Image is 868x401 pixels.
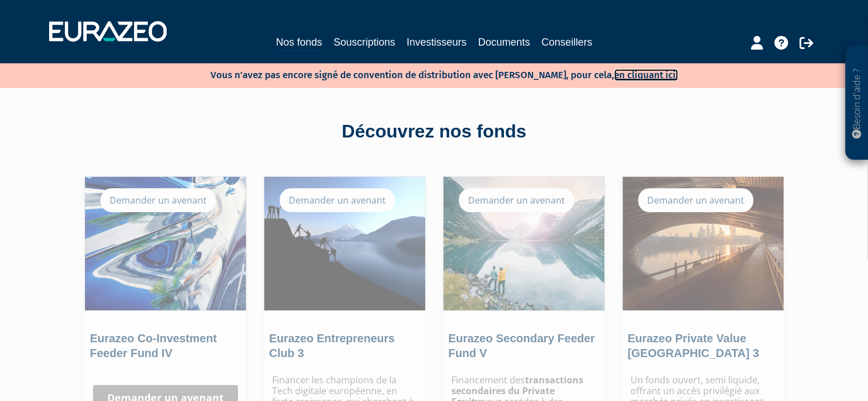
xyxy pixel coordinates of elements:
div: Demander un avenant [100,188,216,212]
a: Eurazeo Co-Investment Feeder Fund IV [90,332,217,359]
a: Eurazeo Secondary Feeder Fund V [449,332,595,359]
a: Conseillers [542,34,592,50]
img: Eurazeo Private Value Europe 3 [623,177,784,310]
img: Eurazeo Secondary Feeder Fund V [443,177,604,310]
div: Découvrez nos fonds [109,119,760,145]
div: Demander un avenant [280,188,395,212]
a: Eurazeo Private Value [GEOGRAPHIC_DATA] 3 [628,332,759,359]
a: Investisseurs [406,34,466,50]
a: Eurazeo Entrepreneurs Club 3 [269,332,395,359]
a: Souscriptions [333,34,395,50]
img: 1732889491-logotype_eurazeo_blanc_rvb.png [49,21,167,42]
p: Vous n'avez pas encore signé de convention de distribution avec [PERSON_NAME], pour cela, [177,66,678,82]
p: Besoin d'aide ? [850,52,863,155]
img: Eurazeo Entrepreneurs Club 3 [264,177,425,310]
a: en cliquant ici. [614,69,678,81]
a: Nos fonds [276,34,322,52]
img: Eurazeo Co-Investment Feeder Fund IV [85,177,246,310]
div: Demander un avenant [638,188,753,212]
a: Documents [478,34,530,50]
div: Demander un avenant [459,188,574,212]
